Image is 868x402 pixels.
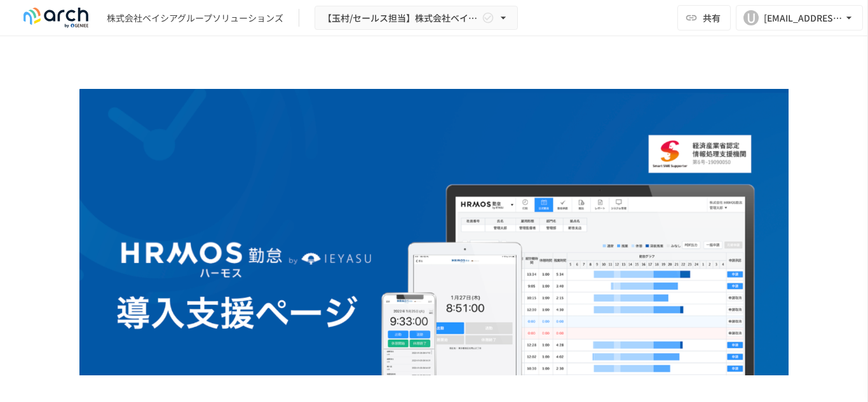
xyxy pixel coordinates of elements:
[677,5,731,30] button: 共有
[315,6,518,30] button: 【玉村/セールス担当】株式会社ベイシアグループソリューションズ様_導入支援サポート
[323,10,479,26] span: 【玉村/セールス担当】株式会社ベイシアグループソリューションズ様_導入支援サポート
[743,10,759,25] div: U
[15,8,97,28] img: logo-default@2x-9cf2c760.svg
[736,5,863,30] button: U[EMAIL_ADDRESS][DOMAIN_NAME]
[107,11,283,25] div: 株式会社ベイシアグループソリューションズ
[703,11,721,25] span: 共有
[764,10,843,26] div: [EMAIL_ADDRESS][DOMAIN_NAME]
